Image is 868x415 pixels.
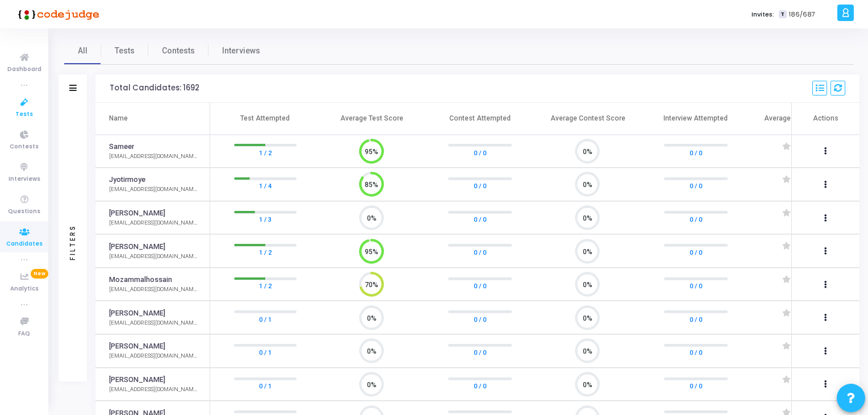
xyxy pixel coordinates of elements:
a: 0 / 0 [474,280,486,292]
span: Candidates [6,239,43,249]
a: 0 / 1 [259,380,272,392]
div: 0 [782,318,825,328]
a: 1 / 3 [259,214,272,225]
span: Contests [10,142,39,152]
a: 1 / 4 [259,180,272,192]
a: 0 / 0 [474,180,486,192]
a: [PERSON_NAME] [109,375,165,385]
span: New [31,269,48,279]
span: Interviews [9,175,40,184]
th: Average Test Score [318,103,426,135]
span: Contests [162,45,195,57]
div: [EMAIL_ADDRESS][DOMAIN_NAME] [109,319,198,327]
div: Filters [68,180,78,305]
div: 0 [782,385,825,395]
span: T [779,10,786,19]
a: 0 / 0 [690,380,702,392]
a: 1 / 2 [259,247,272,258]
a: [PERSON_NAME] [109,242,165,252]
a: 0 / 0 [690,147,702,158]
div: 0 [782,219,825,229]
a: [PERSON_NAME] [109,208,165,219]
a: 1 / 2 [259,147,272,158]
a: 0 / 0 [690,313,702,325]
div: 0 [782,185,825,195]
a: 0 / 0 [474,313,486,325]
a: [PERSON_NAME] [109,341,165,352]
a: Sameer [109,142,134,152]
a: Jyotirmoye [109,175,145,185]
a: [PERSON_NAME] [109,308,165,319]
th: Contest Attempted [426,103,534,135]
div: [EMAIL_ADDRESS][DOMAIN_NAME] [109,385,198,394]
div: 0 [782,252,825,262]
div: Name [109,113,128,123]
th: Test Attempted [210,103,318,135]
span: 186/687 [789,10,815,19]
a: 0 / 0 [690,214,702,225]
div: Total Candidates: 1692 [110,84,199,93]
a: 0 / 0 [474,380,486,392]
div: [EMAIL_ADDRESS][DOMAIN_NAME] [109,252,198,261]
a: 0 / 0 [690,180,702,192]
th: Actions [791,103,859,135]
th: Interview Attempted [642,103,750,135]
a: 0 / 0 [474,147,486,158]
th: Average Interview Rating [750,103,858,135]
span: All [78,45,87,57]
a: Mozammalhossain [109,275,172,285]
a: 1 / 2 [259,280,272,292]
a: 0 / 0 [474,247,486,258]
span: Analytics [10,284,39,294]
div: [EMAIL_ADDRESS][DOMAIN_NAME] [109,185,198,194]
span: Tests [115,45,135,57]
span: FAQ [18,329,30,339]
a: 0 / 0 [474,347,486,358]
span: Questions [8,207,40,217]
a: 0 / 0 [474,214,486,225]
a: 0 / 1 [259,347,272,358]
div: [EMAIL_ADDRESS][DOMAIN_NAME] [109,152,198,161]
div: 0 [782,285,825,295]
label: Invites: [752,10,774,19]
img: logo [14,3,99,26]
div: [EMAIL_ADDRESS][DOMAIN_NAME] [109,285,198,294]
a: 0 / 0 [690,247,702,258]
a: 0 / 0 [690,280,702,292]
div: [EMAIL_ADDRESS][DOMAIN_NAME] [109,352,198,360]
th: Average Contest Score [534,103,642,135]
a: 0 / 1 [259,313,272,325]
a: 0 / 0 [690,347,702,358]
div: 0 [782,352,825,362]
span: Interviews [222,45,260,57]
span: Dashboard [7,65,41,74]
div: [EMAIL_ADDRESS][DOMAIN_NAME] [109,219,198,227]
div: 0 [782,152,825,161]
span: Tests [15,110,33,119]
